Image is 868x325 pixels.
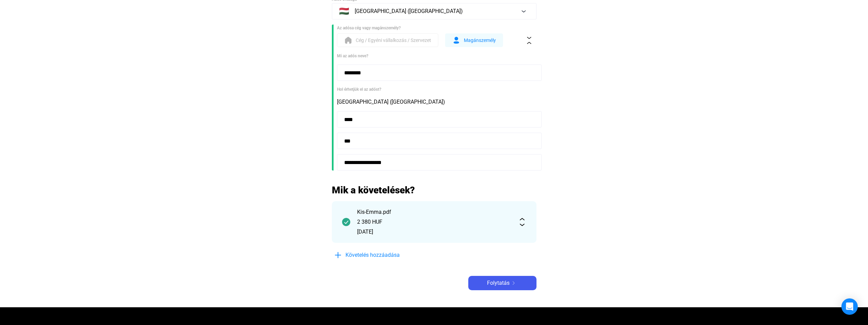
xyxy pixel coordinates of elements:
img: form-ind [452,36,460,44]
button: 🇭🇺[GEOGRAPHIC_DATA] ([GEOGRAPHIC_DATA]) [332,3,536,19]
img: checkmark-darker-green-circle [342,218,350,226]
button: form-indMagánszemély [445,33,503,47]
span: [GEOGRAPHIC_DATA] ([GEOGRAPHIC_DATA]) [355,7,463,15]
div: [GEOGRAPHIC_DATA] ([GEOGRAPHIC_DATA]) [337,98,536,106]
button: plus-blueKövetelés hozzáadása [332,248,434,262]
span: Folytatás [487,279,510,287]
div: Kis-Emma.pdf [357,208,511,216]
button: collapse [522,33,536,47]
img: form-org [344,36,352,44]
span: Cég / Egyéni vállalkozás / Szervezet [356,36,431,44]
div: Hol érhetjük el az adóst? [337,86,536,93]
div: Mi az adós neve? [337,53,536,59]
img: collapse [526,37,533,44]
span: Követelés hozzáadása [345,251,400,259]
div: Open Intercom Messenger [841,298,858,315]
img: plus-blue [334,251,342,259]
div: [DATE] [357,228,511,236]
div: Az adósa cég vagy magánszemély? [337,25,536,31]
span: Magánszemély [464,36,496,44]
img: arrow-right-white [510,281,518,285]
h2: Mik a követelések? [332,184,536,196]
span: 🇭🇺 [339,7,349,15]
button: Folytatásarrow-right-white [468,276,536,290]
div: 2 380 HUF [357,218,511,226]
img: expand [518,218,526,226]
button: form-orgCég / Egyéni vállalkozás / Szervezet [337,33,438,47]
